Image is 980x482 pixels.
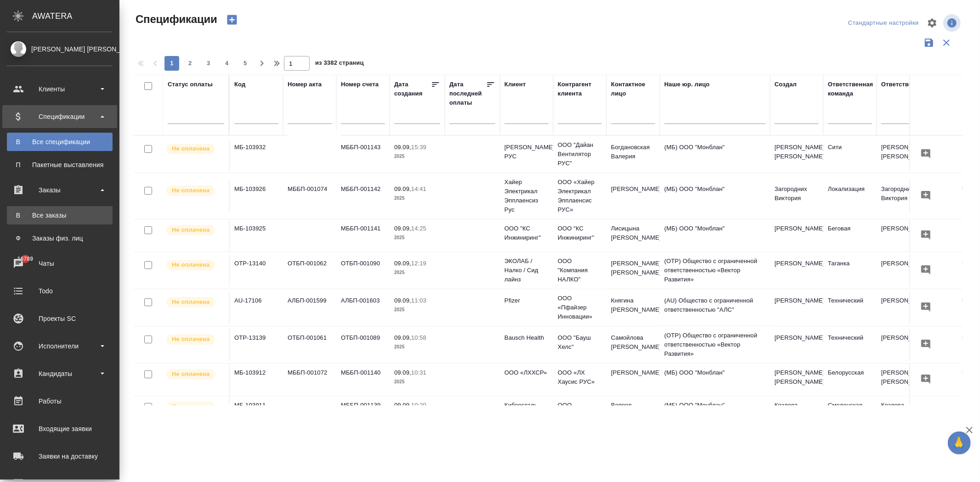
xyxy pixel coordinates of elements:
span: Спецификации [133,12,217,27]
p: 09.09, [394,185,411,192]
button: Сбросить фильтры [938,34,955,51]
div: Все спецификации [11,137,108,146]
p: Киберсталь [504,401,549,410]
div: Заказы [7,183,113,197]
td: (AU) Общество с ограниченной ответственностью "АЛС" [660,291,770,324]
td: [PERSON_NAME] [PERSON_NAME] [877,138,930,170]
div: Todo [7,284,113,298]
td: Лисицына [PERSON_NAME] [606,219,660,252]
p: ООО «Киберсталь» [558,401,602,419]
p: 09.09, [394,402,411,409]
div: Наше юр. лицо [664,80,710,89]
td: Вепрев [PERSON_NAME] [606,396,660,428]
div: split button [846,16,921,30]
p: Не оплачена [172,225,210,235]
td: (МБ) ООО "Монблан" [660,396,770,428]
p: [PERSON_NAME] РУС [504,143,549,161]
div: Клиенты [7,82,113,96]
span: 16789 [12,254,39,263]
p: 10:31 [411,369,426,376]
td: Козлова [PERSON_NAME] [770,396,823,428]
div: Заявки на доставку [7,449,113,463]
td: МББП-001139 [336,396,390,428]
button: Создать [221,12,243,28]
td: [PERSON_NAME] [PERSON_NAME] [877,364,930,396]
span: 🙏 [952,433,967,453]
a: ВВсе спецификации [7,133,113,151]
button: 3 [201,56,216,71]
td: МБ-103926 [230,180,283,212]
div: Клиент [504,80,526,89]
td: [PERSON_NAME] [PERSON_NAME] [770,138,823,170]
td: Козлова [PERSON_NAME] [877,396,930,428]
td: Самойлова [PERSON_NAME] [606,329,660,361]
button: Сохранить фильтры [920,34,938,51]
td: (МБ) ООО "Монблан" [660,219,770,252]
p: 14:25 [411,225,426,232]
td: МББП-001072 [283,364,336,396]
a: Входящие заявки [2,417,117,440]
p: Bausch Health [504,333,549,342]
p: Не оплачена [172,370,210,379]
div: Чаты [7,257,113,270]
p: ООО "Бауш Хелс" [558,333,602,352]
td: Богдановская Валерия [606,138,660,170]
p: 2025 [394,268,440,277]
div: Дата создания [394,80,431,98]
p: ООО "КС Инжиниринг" [504,224,549,242]
a: Проекты SC [2,307,117,330]
td: Таганка [823,254,877,286]
p: Не оплачена [172,402,210,411]
td: МБ-103912 [230,364,283,396]
div: Создал [775,80,797,89]
p: 2025 [394,377,440,387]
td: [PERSON_NAME] [877,219,930,252]
td: [PERSON_NAME] [770,291,823,324]
p: Не оплачена [172,144,210,153]
td: АЛБП-001603 [336,291,390,324]
td: [PERSON_NAME] [PERSON_NAME] [606,254,660,286]
p: Хайер Электрикал Эпплаенсиз Рус [504,178,549,214]
div: Исполнители [7,339,113,353]
div: AWATERA [32,7,119,25]
td: Локализация [823,180,877,212]
span: 2 [183,59,198,68]
p: 15:39 [411,144,426,151]
p: 2025 [394,305,440,314]
span: Посмотреть информацию [943,14,963,32]
button: 5 [238,56,253,71]
td: OTP-13139 [230,329,283,361]
button: 4 [220,56,234,71]
p: Не оплачена [172,335,210,344]
p: 12:19 [411,260,426,267]
td: МББП-001141 [336,219,390,252]
div: Номер счета [341,80,379,89]
button: 🙏 [948,432,971,454]
a: 16789Чаты [2,252,117,275]
span: 3 [201,59,216,68]
p: ООО «Хайер Электрикал Эпплаенсис РУС» [558,178,602,214]
td: ОТБП-001090 [336,254,390,286]
div: Номер акта [288,80,322,89]
td: [PERSON_NAME] [877,329,930,361]
p: Не оплачена [172,297,210,307]
div: [PERSON_NAME] [PERSON_NAME] [7,44,113,54]
td: [PERSON_NAME] [606,364,660,396]
td: (OTP) Общество с ограниченной ответственностью «Вектор Развития» [660,252,770,289]
p: ООО "Компания НАЛКО" [558,257,602,284]
div: Спецификации [7,110,113,123]
div: Код [234,80,245,89]
a: ФЗаказы физ. лиц [7,229,113,247]
td: МББП-001143 [336,138,390,170]
p: ООО «ЛХ Хаусис РУС» [558,368,602,387]
p: Не оплачена [172,186,210,195]
div: Входящие заявки [7,422,113,436]
p: ООО "Дайан Вентилятор РУС" [558,140,602,168]
td: Княгина [PERSON_NAME] [606,291,660,324]
td: ОТБП-001089 [336,329,390,361]
td: МББП-001142 [336,180,390,212]
td: МББП-001140 [336,364,390,396]
td: Загородних Виктория [770,180,823,212]
div: Дата последней оплаты [449,80,486,107]
div: Проекты SC [7,312,113,325]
